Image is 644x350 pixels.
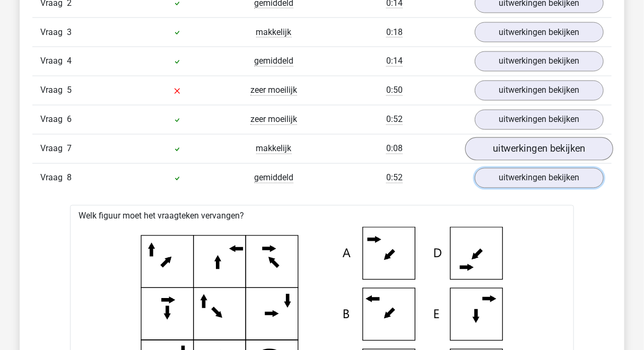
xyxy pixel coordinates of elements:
[386,85,403,96] span: 0:50
[40,55,67,68] span: Vraag
[67,144,72,154] span: 7
[386,115,403,125] span: 0:52
[256,144,292,154] span: makkelijk
[40,26,67,39] span: Vraag
[475,110,604,130] a: uitwerkingen bekijken
[250,115,297,125] span: zeer moeilijk
[386,27,403,38] span: 0:18
[40,113,67,126] span: Vraag
[254,173,293,183] span: gemiddeld
[67,27,72,37] span: 3
[475,168,604,188] a: uitwerkingen bekijken
[67,85,72,95] span: 5
[256,27,292,38] span: makkelijk
[250,85,297,96] span: zeer moeilijk
[40,84,67,97] span: Vraag
[67,115,72,125] span: 6
[386,144,403,154] span: 0:08
[475,22,604,42] a: uitwerkingen bekijken
[40,143,67,155] span: Vraag
[40,172,67,185] span: Vraag
[254,56,293,67] span: gemiddeld
[67,56,72,66] span: 4
[475,81,604,101] a: uitwerkingen bekijken
[386,173,403,183] span: 0:52
[386,56,403,67] span: 0:14
[465,137,613,161] a: uitwerkingen bekijken
[475,51,604,72] a: uitwerkingen bekijken
[67,173,72,183] span: 8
